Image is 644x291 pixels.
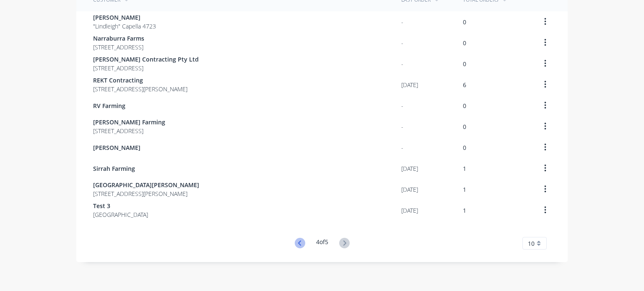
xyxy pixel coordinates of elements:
[463,206,466,215] div: 1
[93,210,148,219] span: [GEOGRAPHIC_DATA]
[463,101,466,110] div: 0
[93,164,135,173] span: Sirrah Farming
[93,13,156,22] span: [PERSON_NAME]
[93,101,125,110] span: RV Farming
[93,85,187,93] span: [STREET_ADDRESS][PERSON_NAME]
[93,55,199,64] span: [PERSON_NAME] Contracting Pty Ltd
[93,118,165,126] span: [PERSON_NAME] Farming
[463,59,466,68] div: 0
[463,143,466,152] div: 0
[401,185,418,194] div: [DATE]
[401,39,403,47] div: -
[93,64,199,72] span: [STREET_ADDRESS]
[463,80,466,89] div: 6
[463,18,466,26] div: 0
[401,59,403,68] div: -
[93,34,144,43] span: Narraburra Farms
[93,189,199,198] span: [STREET_ADDRESS][PERSON_NAME]
[93,143,140,152] span: [PERSON_NAME]
[401,122,403,131] div: -
[401,164,418,173] div: [DATE]
[93,76,187,85] span: REKT Contracting
[316,237,328,250] div: 4 of 5
[463,122,466,131] div: 0
[93,126,165,135] span: [STREET_ADDRESS]
[93,22,156,31] span: "Lindleigh" Capella 4723
[401,18,403,26] div: -
[93,43,144,52] span: [STREET_ADDRESS]
[401,143,403,152] div: -
[463,39,466,47] div: 0
[93,180,199,189] span: [GEOGRAPHIC_DATA][PERSON_NAME]
[463,185,466,194] div: 1
[401,80,418,89] div: [DATE]
[93,201,148,210] span: Test 3
[401,206,418,215] div: [DATE]
[463,164,466,173] div: 1
[401,101,403,110] div: -
[528,239,535,248] span: 10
